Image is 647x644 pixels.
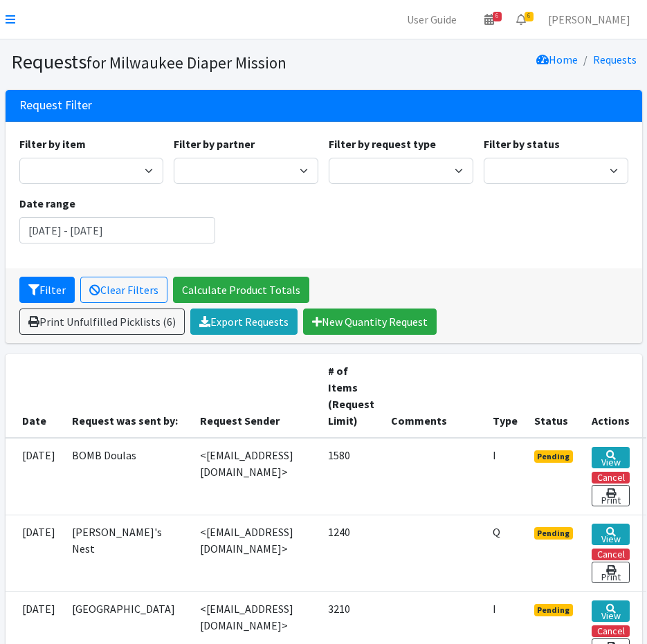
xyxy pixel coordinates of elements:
label: Filter by partner [174,136,255,152]
a: User Guide [396,6,468,33]
a: Export Requests [190,309,298,335]
a: View [592,524,630,545]
a: [PERSON_NAME] [537,6,641,33]
th: Status [526,354,584,438]
a: 6 [505,6,537,33]
a: View [592,600,630,622]
label: Filter by item [19,136,86,152]
td: [DATE] [6,438,64,515]
th: Request Sender [192,354,320,438]
th: # of Items (Request Limit) [320,354,383,438]
td: 1580 [320,438,383,515]
a: Clear Filters [80,277,167,303]
abbr: Individual [493,602,496,616]
label: Filter by status [484,136,560,152]
a: Print [592,562,630,583]
th: Type [484,354,526,438]
a: Requests [593,53,637,66]
button: Cancel [592,549,630,560]
input: January 1, 2011 - December 31, 2011 [19,217,215,243]
a: View [592,447,630,468]
td: [DATE] [6,515,64,591]
a: Home [536,53,578,66]
a: Print Unfulfilled Picklists (6) [19,309,185,335]
td: BOMB Doulas [64,438,192,515]
span: Pending [534,527,574,540]
button: Cancel [592,472,630,484]
abbr: Individual [493,448,496,462]
label: Filter by request type [329,136,436,152]
a: Print [592,485,630,506]
span: Pending [534,604,574,616]
td: <[EMAIL_ADDRESS][DOMAIN_NAME]> [192,438,320,515]
a: New Quantity Request [303,309,437,335]
h3: Request Filter [19,98,92,113]
span: Pending [534,450,574,463]
td: 1240 [320,515,383,591]
a: Calculate Product Totals [173,277,309,303]
td: [PERSON_NAME]'s Nest [64,515,192,591]
td: <[EMAIL_ADDRESS][DOMAIN_NAME]> [192,515,320,591]
small: for Milwaukee Diaper Mission [86,53,286,73]
th: Comments [383,354,484,438]
a: 6 [473,6,505,33]
abbr: Quantity [493,525,500,539]
span: 6 [525,12,534,21]
th: Date [6,354,64,438]
h1: Requests [11,50,319,74]
button: Filter [19,277,75,303]
label: Date range [19,195,75,212]
th: Request was sent by: [64,354,192,438]
button: Cancel [592,625,630,637]
th: Actions [583,354,646,438]
span: 6 [493,12,502,21]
